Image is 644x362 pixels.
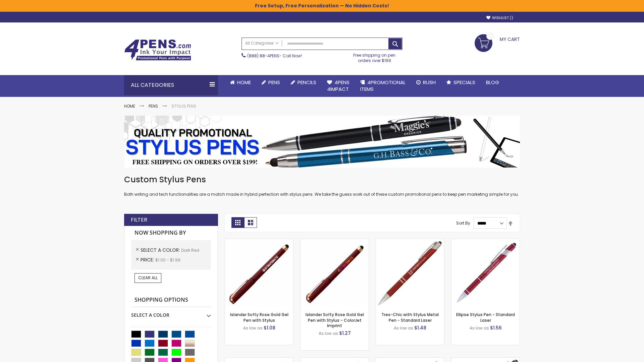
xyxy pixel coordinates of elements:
[124,116,520,168] img: Stylus Pens
[456,312,515,323] a: Ellipse Stylus Pen - Standard Laser
[456,220,470,226] label: Sort By
[411,75,441,90] a: Rush
[441,75,481,90] a: Specials
[135,273,161,283] a: Clear All
[319,330,338,336] span: As low as
[124,75,218,95] div: All Categories
[245,41,279,46] span: All Categories
[306,312,364,328] a: Islander Softy Rose Gold Gel Pen with Stylus - ColorJet Imprint
[131,226,211,240] strong: Now Shopping by
[264,324,275,331] span: $1.08
[355,75,411,97] a: 4PROMOTIONALITEMS
[141,247,181,253] span: Select A Color
[301,239,369,244] a: Islander Softy Rose Gold Gel Pen with Stylus - ColorJet Imprint-Dark Red
[268,79,280,86] span: Pens
[124,174,520,185] h1: Custom Stylus Pens
[301,239,369,307] img: Islander Softy Rose Gold Gel Pen with Stylus - ColorJet Imprint-Dark Red
[423,79,436,86] span: Rush
[131,293,211,307] strong: Shopping Options
[285,75,322,90] a: Pencils
[470,325,489,331] span: As low as
[225,239,293,307] img: Islander Softy Rose Gold Gel Pen with Stylus-Dark Red
[131,307,211,318] div: Select A Color
[124,39,191,61] img: 4Pens Custom Pens and Promotional Products
[322,75,355,97] a: 4Pens4impact
[453,79,475,86] span: Specials
[247,53,279,59] a: (888) 88-4PENS
[237,79,251,86] span: Home
[225,75,256,90] a: Home
[360,79,406,93] span: 4PROMOTIONAL ITEMS
[138,275,158,281] span: Clear All
[131,216,147,224] strong: Filter
[149,103,158,109] a: Pens
[346,50,403,63] div: Free shipping on pen orders over $199
[486,15,513,20] a: Wishlist
[339,330,351,337] span: $1.27
[394,325,413,331] span: As low as
[247,53,302,59] span: - Call Now!
[327,79,350,93] span: 4Pens 4impact
[141,256,155,263] span: Price
[124,174,520,197] div: Both writing and tech functionalities are a match made in hybrid perfection with stylus pens. We ...
[376,239,444,307] img: Tres-Chic with Stylus Metal Pen - Standard Laser-Dark Red
[376,239,444,244] a: Tres-Chic with Stylus Metal Pen - Standard Laser-Dark Red
[231,217,244,228] strong: Grid
[242,38,282,49] a: All Categories
[486,79,499,86] span: Blog
[230,312,288,323] a: Islander Softy Rose Gold Gel Pen with Stylus
[414,324,426,331] span: $1.48
[481,75,504,90] a: Blog
[171,103,196,109] strong: Stylus Pens
[298,79,316,86] span: Pencils
[381,312,439,323] a: Tres-Chic with Stylus Metal Pen - Standard Laser
[225,239,293,244] a: Islander Softy Rose Gold Gel Pen with Stylus-Dark Red
[451,239,520,244] a: Ellipse Stylus Pen - Standard Laser-Dark Red
[181,247,199,253] span: Dark Red
[155,257,180,263] span: $1.00 - $1.99
[490,324,502,331] span: $1.56
[124,103,135,109] a: Home
[256,75,285,90] a: Pens
[243,325,263,331] span: As low as
[451,239,520,307] img: Ellipse Stylus Pen - Standard Laser-Dark Red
